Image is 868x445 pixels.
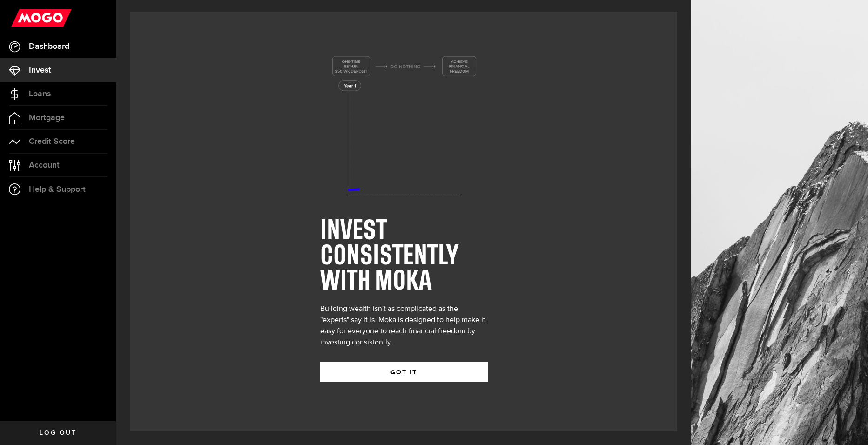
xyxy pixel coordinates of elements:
button: Open LiveChat chat widget [7,4,35,32]
span: Help & Support [29,185,86,194]
h1: INVEST CONSISTENTLY WITH MOKA [320,219,488,294]
span: Dashboard [29,42,69,51]
span: Account [29,161,60,169]
span: Invest [29,66,51,74]
button: GOT IT [320,362,488,382]
span: Mortgage [29,114,65,122]
div: Building wealth isn't as complicated as the "experts" say it is. Moka is designed to help make it... [320,303,488,348]
span: Loans [29,90,51,98]
span: Log out [40,430,76,436]
span: Credit Score [29,137,75,146]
